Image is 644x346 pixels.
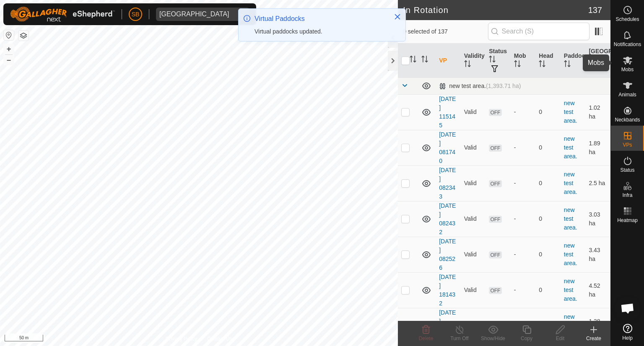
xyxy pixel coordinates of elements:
[623,142,632,147] span: VPs
[535,308,561,343] td: 0
[461,94,486,130] td: Valid
[614,42,641,47] span: Notifications
[585,165,610,201] td: 2.5 ha
[489,57,496,64] p-sorticon: Activate to sort
[535,44,561,78] th: Head
[461,201,486,237] td: Valid
[514,62,521,68] p-sorticon: Activate to sort
[392,11,403,23] button: Close
[233,8,249,21] div: dropdown trigger
[514,108,532,116] div: -
[403,27,488,36] span: 0 selected of 137
[615,296,640,321] div: Open chat
[535,272,561,308] td: 0
[617,218,638,223] span: Heatmap
[403,5,588,15] h2: In Rotation
[585,237,610,272] td: 3.43 ha
[585,308,610,343] td: 1.38 ha
[489,216,501,223] span: OFF
[439,238,456,271] a: [DATE] 082526
[514,250,532,259] div: -
[132,10,140,19] span: SB
[489,145,501,152] span: OFF
[439,202,456,235] a: [DATE] 082432
[486,83,521,89] span: (1,393.71 ha)
[443,335,476,342] div: Turn Off
[489,287,501,294] span: OFF
[489,109,501,116] span: OFF
[585,272,610,308] td: 4.52 ha
[461,130,486,165] td: Valid
[615,17,639,22] span: Schedules
[543,335,577,342] div: Edit
[514,286,532,294] div: -
[476,335,510,342] div: Show/Hide
[461,165,486,201] td: Valid
[4,30,14,40] button: Reset Map
[585,44,610,78] th: [GEOGRAPHIC_DATA] Area
[564,207,577,231] a: new test area.
[489,251,501,258] span: OFF
[535,165,561,201] td: 0
[585,94,610,130] td: 1.02 ha
[439,131,456,164] a: [DATE] 081740
[18,31,29,41] button: Map Layers
[620,168,634,173] span: Status
[535,94,561,130] td: 0
[539,62,545,68] p-sorticon: Activate to sort
[622,193,632,198] span: Infra
[166,335,197,343] a: Privacy Policy
[254,27,385,36] div: Virtual paddocks updated.
[156,8,233,21] span: Tangihanga station
[535,201,561,237] td: 0
[615,117,640,122] span: Neckbands
[464,62,471,68] p-sorticon: Activate to sort
[439,274,456,307] a: [DATE] 181432
[461,308,486,343] td: Valid
[618,92,636,97] span: Animals
[207,335,232,343] a: Contact Us
[510,335,543,342] div: Copy
[564,242,577,266] a: new test area.
[564,313,577,338] a: new test area.
[514,214,532,223] div: -
[588,4,602,16] span: 137
[564,278,577,302] a: new test area.
[486,44,511,78] th: Status
[514,179,532,188] div: -
[488,23,589,40] input: Search (S)
[561,44,586,78] th: Paddock
[439,96,456,129] a: [DATE] 115145
[564,100,577,124] a: new test area.
[4,55,14,65] button: –
[461,237,486,272] td: Valid
[421,57,428,64] p-sorticon: Activate to sort
[439,309,456,342] a: [DATE] 181617
[159,11,229,18] div: [GEOGRAPHIC_DATA]
[436,44,461,78] th: VP
[564,135,577,160] a: new test area.
[535,237,561,272] td: 0
[511,44,536,78] th: Mob
[254,14,385,24] div: Virtual Paddocks
[419,336,434,341] span: Delete
[461,44,486,78] th: Validity
[535,130,561,165] td: 0
[585,201,610,237] td: 3.03 ha
[585,130,610,165] td: 1.89 ha
[4,44,14,54] button: +
[410,57,416,64] p-sorticon: Activate to sort
[611,320,644,344] a: Help
[489,180,501,187] span: OFF
[622,336,633,341] span: Help
[589,66,595,72] p-sorticon: Activate to sort
[564,62,571,68] p-sorticon: Activate to sort
[621,67,634,72] span: Mobs
[577,335,610,342] div: Create
[10,7,115,22] img: Gallagher Logo
[461,272,486,308] td: Valid
[514,143,532,152] div: -
[439,83,521,90] div: new test area.
[564,171,577,195] a: new test area.
[439,167,456,200] a: [DATE] 082343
